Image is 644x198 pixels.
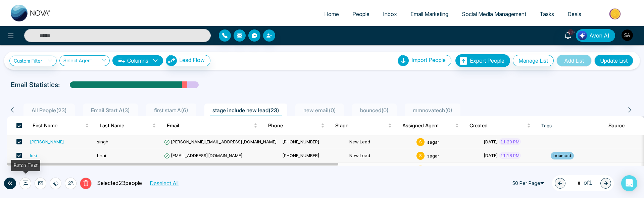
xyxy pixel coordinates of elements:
[499,138,521,145] span: 11:20 PM
[282,139,319,144] span: [PHONE_NUMBER]
[282,153,319,158] span: [PHONE_NUMBER]
[164,139,277,144] span: [PERSON_NAME][EMAIL_ADDRESS][DOMAIN_NAME]
[347,149,414,163] td: New Lead
[33,122,84,130] span: First Name
[179,57,205,63] span: Lead Flow
[568,29,574,35] span: 10+
[464,116,536,135] th: Created
[567,11,581,17] span: Deals
[397,116,464,135] th: Assigned Agent
[11,5,51,21] img: Nova CRM Logo
[383,11,397,17] span: Inbox
[578,31,587,40] img: Lead Flow
[576,29,615,42] button: Avon AI
[317,8,346,20] a: Home
[147,179,181,188] button: Deselect All
[540,11,554,17] span: Tasks
[462,11,526,17] span: Social Media Management
[263,116,330,135] th: Phone
[533,8,561,20] a: Tasks
[301,107,339,114] span: new email ( 0 )
[484,153,498,158] span: [DATE]
[335,122,387,130] span: Stage
[30,152,37,159] div: loki
[404,8,455,20] a: Email Marketing
[11,160,40,171] div: Batch Text
[347,135,414,149] td: New Lead
[167,122,252,130] span: Email
[153,58,158,63] span: down
[346,8,376,20] a: People
[455,54,510,67] button: Export People
[591,6,640,21] img: Market-place.gif
[499,152,521,159] span: 11:18 PM
[97,139,108,144] span: singh
[376,8,404,20] a: Inbox
[551,152,574,159] span: bounced
[574,179,592,188] span: of 1
[589,31,609,40] span: Avon AI
[151,107,191,114] span: first start A ( 6 )
[594,55,633,67] button: Update List
[163,55,210,66] a: Lead FlowLead Flow
[97,153,106,158] span: bhai
[30,138,64,145] div: [PERSON_NAME]
[410,11,448,17] span: Email Marketing
[166,55,177,66] img: Lead Flow
[416,152,425,160] span: s
[11,80,60,90] p: Email Statistics:
[416,138,425,146] span: s
[427,153,439,158] span: sagar
[455,8,533,20] a: Social Media Management
[513,55,554,66] button: Manage List
[410,107,455,114] span: mmnovatech ( 0 )
[330,116,397,135] th: Stage
[161,116,263,135] th: Email
[324,11,339,17] span: Home
[402,122,454,130] span: Assigned Agent
[509,178,549,189] span: 50 Per Page
[411,57,446,63] span: Import People
[484,139,498,144] span: [DATE]
[100,122,151,130] span: Last Name
[469,122,525,130] span: Created
[112,55,163,66] button: Columnsdown
[92,179,142,188] p: Selected 23 people
[561,8,588,20] a: Deals
[27,116,94,135] th: First Name
[268,122,319,130] span: Phone
[536,116,603,135] th: Tags
[164,153,243,158] span: [EMAIL_ADDRESS][DOMAIN_NAME]
[94,116,161,135] th: Last Name
[352,11,369,17] span: People
[210,107,282,114] span: stage include new lead ( 23 )
[427,139,439,144] span: sagar
[622,29,633,41] img: User Avatar
[9,56,57,66] a: Custom Filter
[88,107,133,114] span: Email Start A ( 3 )
[166,55,210,66] button: Lead Flow
[357,107,391,114] span: bounced ( 0 )
[29,107,69,114] span: All People ( 23 )
[470,57,504,64] span: Export People
[560,29,576,41] a: 10+
[621,175,637,191] div: Open Intercom Messenger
